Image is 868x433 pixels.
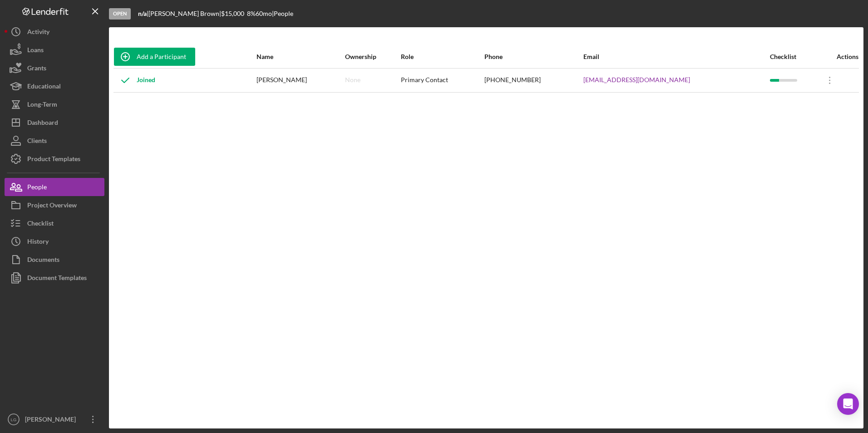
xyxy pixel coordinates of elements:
button: Educational [5,77,104,95]
button: Document Templates [5,269,104,287]
div: Educational [27,77,61,98]
button: Loans [5,41,104,59]
div: Open Intercom Messenger [837,393,859,415]
button: Grants [5,59,104,77]
text: LG [11,417,17,422]
div: 8 % [247,10,256,17]
button: Long-Term [5,95,104,113]
div: [PERSON_NAME] [256,69,345,92]
button: LG[PERSON_NAME] [5,410,104,428]
div: | People [272,10,293,17]
div: Loans [27,41,44,61]
div: [PERSON_NAME] Brown | [148,10,221,17]
button: Add a Participant [114,48,195,66]
div: Long-Term [27,95,57,116]
div: Name [256,53,345,60]
div: Open [109,8,131,20]
button: Product Templates [5,150,104,168]
div: Role [401,53,483,60]
div: [PHONE_NUMBER] [484,69,582,92]
div: Product Templates [27,150,80,170]
div: Dashboard [27,113,58,134]
span: $15,000 [221,10,244,17]
div: | [138,10,148,17]
button: History [5,232,104,251]
button: Documents [5,251,104,269]
div: Checklist [770,53,818,60]
div: Project Overview [27,196,77,216]
div: Add a Participant [137,48,186,66]
a: [EMAIL_ADDRESS][DOMAIN_NAME] [583,76,690,84]
button: Dashboard [5,113,104,132]
b: n/a [138,10,147,17]
div: None [345,76,360,84]
div: Ownership [345,53,400,60]
div: Checklist [27,214,54,235]
div: Activity [27,23,49,43]
div: Joined [114,69,155,92]
button: Project Overview [5,196,104,214]
div: Clients [27,132,47,152]
div: 60 mo [256,10,272,17]
div: History [27,232,49,253]
div: [PERSON_NAME] [23,410,82,431]
div: Document Templates [27,269,87,289]
div: Phone [484,53,582,60]
button: Activity [5,23,104,41]
div: Primary Contact [401,69,483,92]
div: Email [583,53,769,60]
button: People [5,178,104,196]
div: Documents [27,251,59,271]
div: Grants [27,59,46,79]
div: People [27,178,47,198]
div: Actions [819,53,858,60]
button: Checklist [5,214,104,232]
button: Clients [5,132,104,150]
